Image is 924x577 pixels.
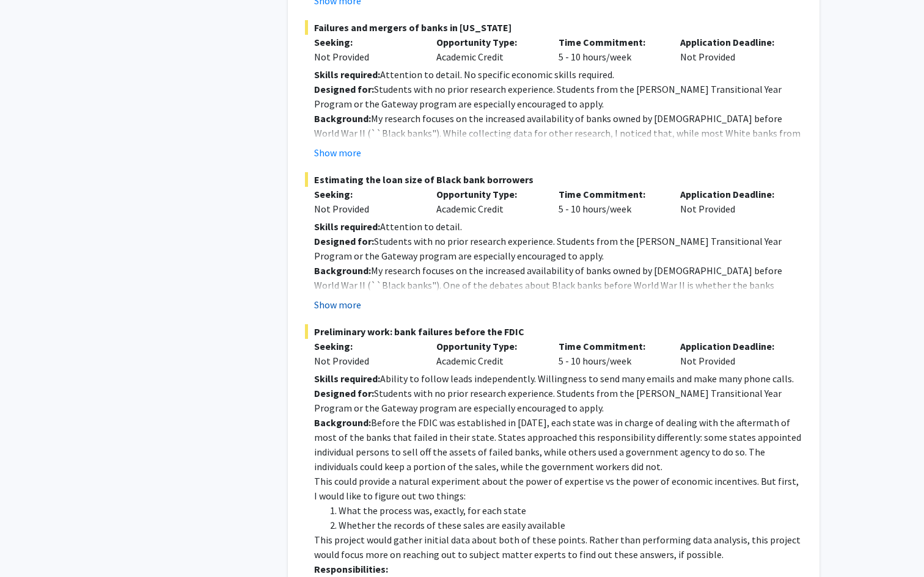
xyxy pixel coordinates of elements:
[436,35,540,49] p: Opportunity Type:
[549,339,672,368] div: 5 - 10 hours/week
[314,371,802,386] p: Ability to follow leads independently. Willingness to send many emails and make many phone calls.
[680,187,784,201] p: Application Deadline:
[314,339,418,354] p: Seeking:
[305,20,802,35] span: Failures and mergers of banks in [US_STATE]
[314,35,418,49] p: Seeking:
[314,220,380,233] strong: Skills required:
[314,532,802,562] p: This project would gather initial data about both of these points. Rather than performing data an...
[427,35,549,64] div: Academic Credit
[671,339,793,368] div: Not Provided
[314,201,418,216] div: Not Provided
[427,339,549,368] div: Academic Credit
[436,187,540,201] p: Opportunity Type:
[305,172,802,187] span: Estimating the loan size of Black bank borrowers
[314,416,371,429] strong: Background:
[314,49,418,64] div: Not Provided
[314,474,802,503] p: This could provide a natural experiment about the power of expertise vs the power of economic inc...
[314,372,380,385] strong: Skills required:
[314,264,371,277] strong: Background:
[314,68,380,81] strong: Skills required:
[339,503,802,518] li: What the process was, exactly, for each state
[9,522,52,568] iframe: Chat
[314,234,802,263] p: Students with no prior research experience. Students from the [PERSON_NAME] Transitional Year Pro...
[559,187,662,201] p: Time Commitment:
[314,297,361,312] button: Show more
[314,112,371,125] strong: Background:
[314,235,374,247] strong: Designed for:
[680,35,784,49] p: Application Deadline:
[549,35,672,64] div: 5 - 10 hours/week
[314,145,361,160] button: Show more
[314,263,802,322] p: My research focuses on the increased availability of banks owned by [DEMOGRAPHIC_DATA] before Wor...
[549,187,672,216] div: 5 - 10 hours/week
[314,219,802,234] p: Attention to detail.
[314,82,802,111] p: Students with no prior research experience. Students from the [PERSON_NAME] Transitional Year Pro...
[314,111,802,170] p: My research focuses on the increased availability of banks owned by [DEMOGRAPHIC_DATA] before Wor...
[314,354,418,368] div: Not Provided
[314,187,418,201] p: Seeking:
[314,387,374,399] strong: Designed for:
[305,324,802,339] span: Preliminary work: bank failures before the FDIC
[314,83,374,95] strong: Designed for:
[314,415,802,474] p: Before the FDIC was established in [DATE], each state was in charge of dealing with the aftermath...
[559,339,662,354] p: Time Commitment:
[559,35,662,49] p: Time Commitment:
[314,386,802,415] p: Students with no prior research experience. Students from the [PERSON_NAME] Transitional Year Pro...
[427,187,549,216] div: Academic Credit
[680,339,784,354] p: Application Deadline:
[436,339,540,354] p: Opportunity Type:
[314,67,802,82] p: Attention to detail. No specific economic skills required.
[671,187,793,216] div: Not Provided
[339,518,802,532] li: Whether the records of these sales are easily available
[314,563,388,575] strong: Responsibilities:
[671,35,793,64] div: Not Provided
